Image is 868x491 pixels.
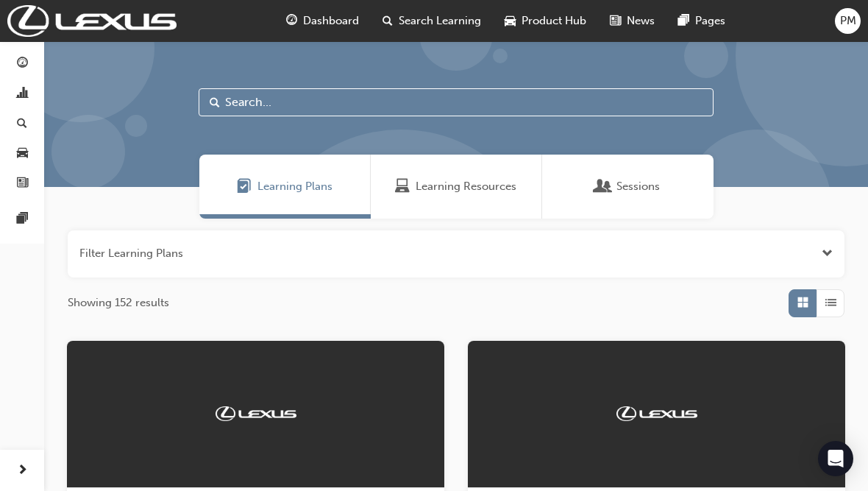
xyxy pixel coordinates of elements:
[371,155,542,219] a: Learning ResourcesLearning Resources
[237,178,252,195] span: Learning Plans
[303,13,359,29] span: Dashboard
[199,88,714,116] input: Search...
[371,6,493,36] a: search-iconSearch Learning
[257,178,332,195] span: Learning Plans
[399,13,481,29] span: Search Learning
[596,178,611,195] span: Sessions
[395,178,410,195] span: Learning Resources
[678,12,689,30] span: pages-icon
[616,178,660,195] span: Sessions
[840,13,856,29] span: PM
[610,12,621,30] span: news-icon
[616,406,697,421] img: Trak
[7,5,177,37] img: Trak
[210,94,220,111] span: Search
[797,294,808,311] span: Grid
[627,13,655,29] span: News
[818,441,853,476] div: Open Intercom Messenger
[493,6,598,36] a: car-iconProduct Hub
[17,462,28,480] span: next-icon
[598,6,666,36] a: news-iconNews
[17,117,27,130] span: search-icon
[216,406,296,421] img: Trak
[17,57,28,71] span: guage-icon
[17,147,28,160] span: car-icon
[17,177,28,190] span: news-icon
[522,13,586,29] span: Product Hub
[274,6,371,36] a: guage-iconDashboard
[505,12,516,30] span: car-icon
[68,294,169,311] span: Showing 152 results
[542,155,714,219] a: SessionsSessions
[822,245,833,262] button: Open the filter
[695,13,725,29] span: Pages
[825,294,836,311] span: List
[835,8,861,34] button: PM
[383,12,393,30] span: search-icon
[416,178,516,195] span: Learning Resources
[17,88,28,101] span: chart-icon
[199,155,371,219] a: Learning PlansLearning Plans
[17,213,28,226] span: pages-icon
[666,6,737,36] a: pages-iconPages
[286,12,297,30] span: guage-icon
